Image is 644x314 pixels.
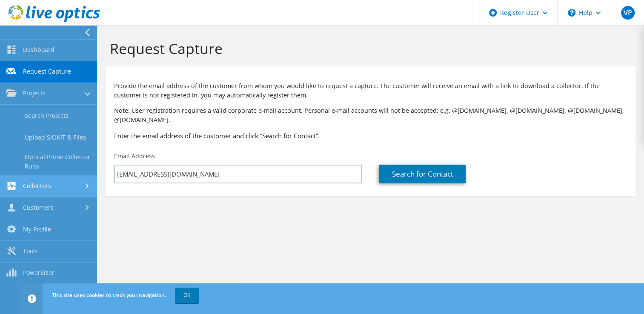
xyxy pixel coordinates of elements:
label: Email Address [114,152,155,160]
h3: Enter the email address of the customer and click “Search for Contact”. [114,131,627,140]
p: Note: User registration requires a valid corporate e-mail account. Personal e-mail accounts will ... [114,106,627,125]
a: OK [175,288,199,303]
p: Provide the email address of the customer from whom you would like to request a capture. The cust... [114,81,627,100]
svg: \n [568,9,575,17]
span: VP [621,6,635,20]
span: This site uses cookies to track your navigation. [52,291,166,299]
a: Search for Contact [379,165,466,183]
h1: Request Capture [110,40,627,57]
